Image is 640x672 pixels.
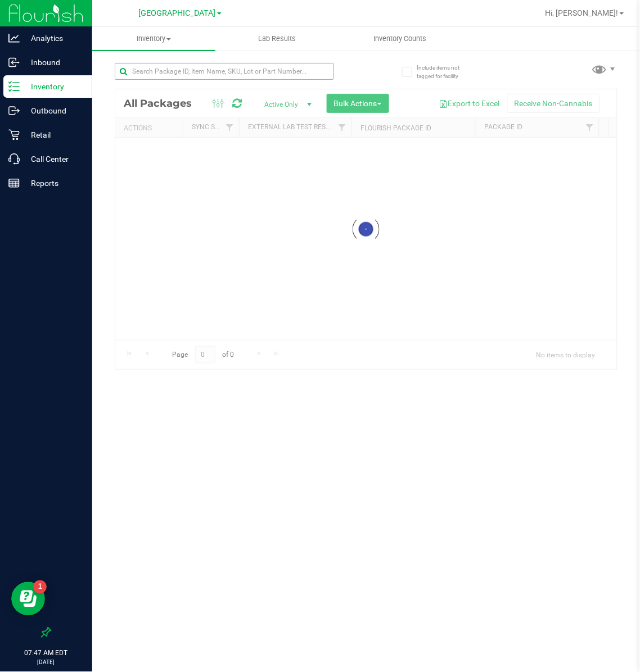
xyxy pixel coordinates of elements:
p: Call Center [20,152,87,166]
p: [DATE] [5,659,87,667]
inline-svg: Inbound [8,57,20,68]
inline-svg: Outbound [8,105,20,116]
p: Outbound [20,104,87,117]
label: Pin the sidebar to full width on large screens [40,627,52,638]
inline-svg: Inventory [8,81,20,92]
inline-svg: Analytics [8,33,20,44]
span: [GEOGRAPHIC_DATA] [139,8,216,18]
p: Retail [20,128,87,142]
span: Lab Results [243,34,311,44]
span: Inventory [92,34,215,44]
p: Reports [20,176,87,190]
inline-svg: Call Center [8,153,20,165]
iframe: Resource center unread badge [33,580,47,594]
inline-svg: Reports [8,178,20,189]
p: Analytics [20,31,87,45]
inline-svg: Retail [8,129,20,140]
p: 07:47 AM EDT [5,648,87,659]
input: Search Package ID, Item Name, SKU, Lot or Part Number... [115,63,334,80]
a: Inventory [92,27,215,51]
span: Hi, [PERSON_NAME]! [546,8,619,17]
p: Inventory [20,80,87,93]
iframe: Resource center [11,582,45,616]
a: Inventory Counts [339,27,462,51]
a: Lab Results [215,27,339,51]
span: Include items not tagged for facility [417,63,474,80]
span: Inventory Counts [359,34,442,44]
p: Inbound [20,56,87,69]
